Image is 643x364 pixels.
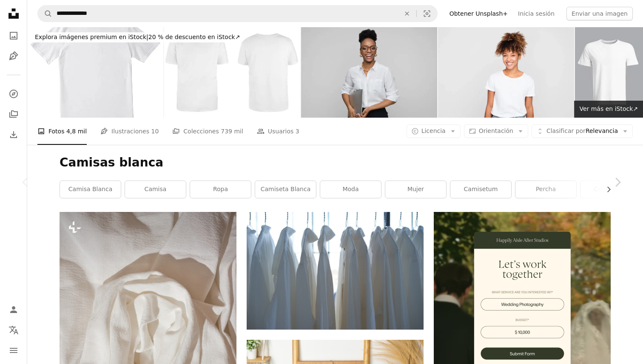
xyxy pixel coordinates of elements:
[151,127,159,136] span: 10
[5,322,22,339] button: Idioma
[38,6,52,22] button: Buscar en Unsplash
[221,127,243,136] span: 739 mil
[60,181,121,198] a: camisa blanca
[421,127,446,134] span: Licencia
[247,267,424,274] a: camisa de vestir blanca colgando de la ropa
[247,212,424,330] img: camisa de vestir blanca colgando de la ropa
[438,27,574,118] img: Confident afro american woman in casuals
[5,48,22,65] a: Ilustraciones
[255,181,316,198] a: Camiseta blanca
[296,127,299,136] span: 3
[5,106,22,123] a: Colecciones
[546,127,618,135] span: Relevancia
[320,181,381,198] a: moda
[407,124,461,138] button: Licencia
[5,85,22,102] a: Explorar
[301,27,437,118] img: Portrait of friendly young businesswoman
[479,127,513,134] span: Orientación
[450,181,511,198] a: Camisetum
[592,141,643,223] a: Siguiente
[579,105,638,112] span: Ver más en iStock ↗
[574,101,643,118] a: Ver más en iStock↗
[125,181,186,198] a: camisa
[60,155,611,170] h1: Camisas blanca
[444,7,513,20] a: Obtener Unsplash+
[32,32,242,42] div: 20 % de descuento en iStock ↗
[515,181,576,198] a: percha
[27,27,248,48] a: Explora imágenes premium en iStock|20 % de descuento en iStock↗
[513,7,560,20] a: Inicia sesión
[5,126,22,143] a: Historial de descargas
[580,181,641,198] a: camisetum
[385,181,446,198] a: mujer
[5,27,22,44] a: Fotos
[417,6,437,22] button: Búsqueda visual
[532,124,633,138] button: Clasificar porRelevancia
[37,5,438,22] form: Encuentra imágenes en todo el sitio
[27,27,163,118] img: Camiseta blanca en blanco con trazado de recorte la recepción.
[5,301,22,318] a: Iniciar sesión / Registrarse
[257,118,299,145] a: Usuarios 3
[398,6,416,22] button: Borrar
[190,181,251,198] a: ropa
[5,342,22,359] button: Menú
[100,118,159,145] a: Ilustraciones 10
[60,341,236,348] a: un primer plano de una sábana blanca en una cama
[35,34,148,40] span: Explora imágenes premium en iStock |
[566,7,633,20] button: Enviar una imagen
[172,118,243,145] a: Colecciones 739 mil
[546,127,586,134] span: Clasificar por
[164,27,300,118] img: Plantilla de camiseta blanca en blanco para hombre, de dos lados, forma natural en maniquí invisi...
[464,124,528,138] button: Orientación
